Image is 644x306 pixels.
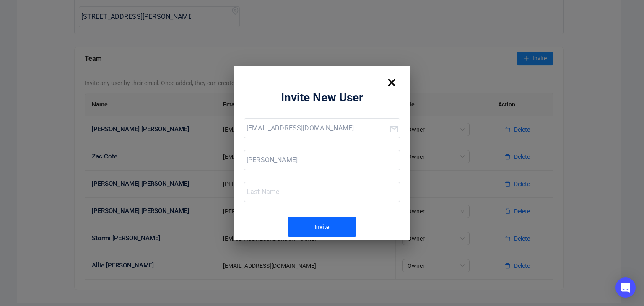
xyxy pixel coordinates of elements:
div: Open Intercom Messenger [615,277,636,298]
img: cross.svg [383,74,400,91]
div: Invite [314,220,330,233]
input: Last Name [247,185,400,199]
div: Invite New User [244,91,400,104]
button: Invite [288,217,356,237]
input: Email [247,122,389,135]
input: First Name [247,153,400,167]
